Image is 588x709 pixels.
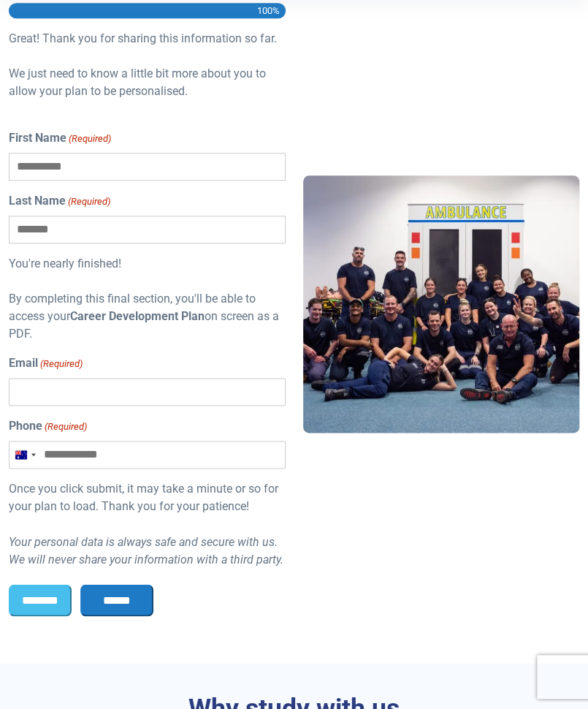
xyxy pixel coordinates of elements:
div: Once you click submit, it may take a minute or so for your plan to load. Thank you for your patie... [9,480,286,568]
span: (Required) [44,420,88,434]
i: Your personal data is always safe and secure with us. We will never share your information with a... [9,534,283,566]
label: Last Name [9,192,110,210]
label: Email [9,354,83,372]
label: Phone [9,417,87,435]
strong: Career Development Plan [70,309,205,323]
span: 100% [257,3,280,18]
span: (Required) [68,132,112,146]
span: (Required) [39,357,83,371]
label: First Name [9,129,111,147]
span: (Required) [67,194,111,209]
div: Great! Thank you for sharing this information so far. We just need to know a little bit more abou... [9,30,286,118]
button: Selected country [9,441,40,468]
div: You're nearly finished! By completing this final section, you'll be able to access your on screen... [9,255,286,343]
